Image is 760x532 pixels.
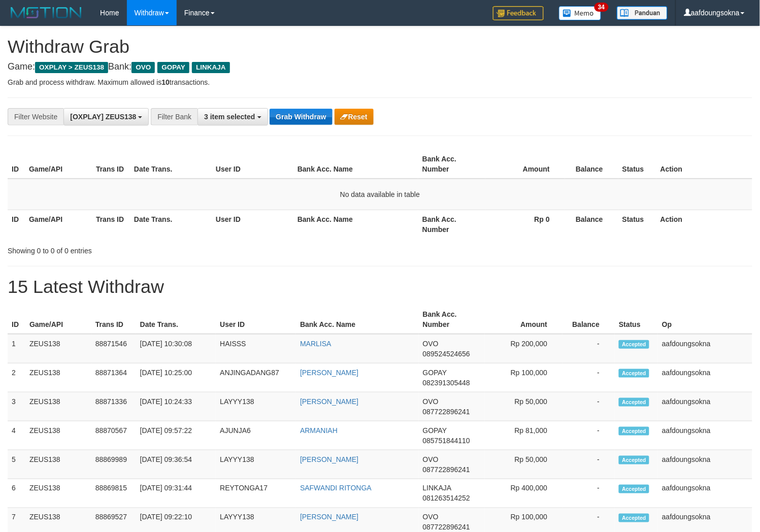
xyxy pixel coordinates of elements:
span: GOPAY [423,426,447,435]
span: Accepted [619,456,649,464]
td: ZEUS138 [25,479,91,508]
th: Status [615,305,658,334]
td: [DATE] 09:36:54 [136,450,216,479]
td: [DATE] 09:31:44 [136,479,216,508]
td: ZEUS138 [25,450,91,479]
th: Game/API [25,210,92,239]
td: [DATE] 10:30:08 [136,334,216,363]
td: LAYYY138 [216,392,296,421]
td: aafdoungsokna [658,421,752,450]
th: Amount [485,150,565,179]
span: Copy 081263514252 to clipboard [423,494,470,503]
th: User ID [212,210,293,239]
p: Grab and process withdraw. Maximum allowed is transactions. [8,77,752,87]
a: [PERSON_NAME] [300,455,358,463]
th: Trans ID [92,150,130,179]
th: Date Trans. [130,210,212,239]
span: OVO [423,455,439,463]
td: 88870567 [91,421,136,450]
td: aafdoungsokna [658,363,752,392]
td: - [563,363,615,392]
button: Grab Withdraw [270,109,332,125]
th: Bank Acc. Name [293,150,418,179]
a: MARLISA [300,340,331,348]
th: ID [8,150,25,179]
span: Copy 082391305448 to clipboard [423,379,470,387]
th: Action [656,210,752,239]
td: No data available in table [8,179,752,210]
a: SAFWANDI RITONGA [300,484,372,492]
td: [DATE] 10:25:00 [136,363,216,392]
span: OVO [131,62,155,73]
div: Filter Website [8,108,63,125]
span: Copy 085751844110 to clipboard [423,437,470,445]
span: Accepted [619,369,649,378]
td: - [563,479,615,508]
th: Op [658,305,752,334]
td: 4 [8,421,25,450]
td: AJUNJA6 [216,421,296,450]
span: Accepted [619,398,649,407]
td: Rp 200,000 [485,334,563,363]
th: Game/API [25,150,92,179]
a: [PERSON_NAME] [300,397,358,406]
h1: Withdraw Grab [8,37,752,57]
span: Copy 087722896241 to clipboard [423,465,470,474]
img: Feedback.jpg [493,6,544,20]
th: Date Trans. [130,150,212,179]
span: OXPLAY > ZEUS138 [35,62,108,73]
th: Rp 0 [485,210,565,239]
img: MOTION_logo.png [8,5,85,20]
th: User ID [216,305,296,334]
td: Rp 50,000 [485,450,563,479]
th: Status [618,210,656,239]
td: 88871364 [91,363,136,392]
td: aafdoungsokna [658,450,752,479]
td: 5 [8,450,25,479]
td: HAISSS [216,334,296,363]
th: Balance [563,305,615,334]
button: [OXPLAY] ZEUS138 [63,108,149,125]
td: 88869989 [91,450,136,479]
td: - [563,334,615,363]
th: Game/API [25,305,91,334]
a: [PERSON_NAME] [300,513,358,521]
td: ANJINGADANG87 [216,363,296,392]
th: Status [618,150,656,179]
th: Bank Acc. Name [296,305,419,334]
strong: 10 [161,78,170,86]
span: OVO [423,397,439,406]
img: panduan.png [617,6,668,20]
td: Rp 81,000 [485,421,563,450]
td: [DATE] 10:24:33 [136,392,216,421]
span: 34 [594,3,608,12]
th: Bank Acc. Name [293,210,418,239]
td: - [563,450,615,479]
span: [OXPLAY] ZEUS138 [70,113,136,121]
h4: Game: Bank: [8,62,752,72]
td: ZEUS138 [25,363,91,392]
th: Date Trans. [136,305,216,334]
td: 88871546 [91,334,136,363]
th: User ID [212,150,293,179]
td: - [563,392,615,421]
span: Copy 087722896241 to clipboard [423,523,470,531]
td: 88869815 [91,479,136,508]
h1: 15 Latest Withdraw [8,277,752,297]
td: aafdoungsokna [658,334,752,363]
img: Button%20Memo.svg [559,6,602,20]
td: 1 [8,334,25,363]
td: aafdoungsokna [658,392,752,421]
td: 3 [8,392,25,421]
th: Balance [565,150,618,179]
span: OVO [423,513,439,521]
td: Rp 400,000 [485,479,563,508]
div: Showing 0 to 0 of 0 entries [8,242,309,256]
td: 2 [8,363,25,392]
td: aafdoungsokna [658,479,752,508]
td: ZEUS138 [25,334,91,363]
th: Bank Acc. Number [418,210,485,239]
a: [PERSON_NAME] [300,369,358,377]
span: OVO [423,340,439,348]
th: ID [8,305,25,334]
